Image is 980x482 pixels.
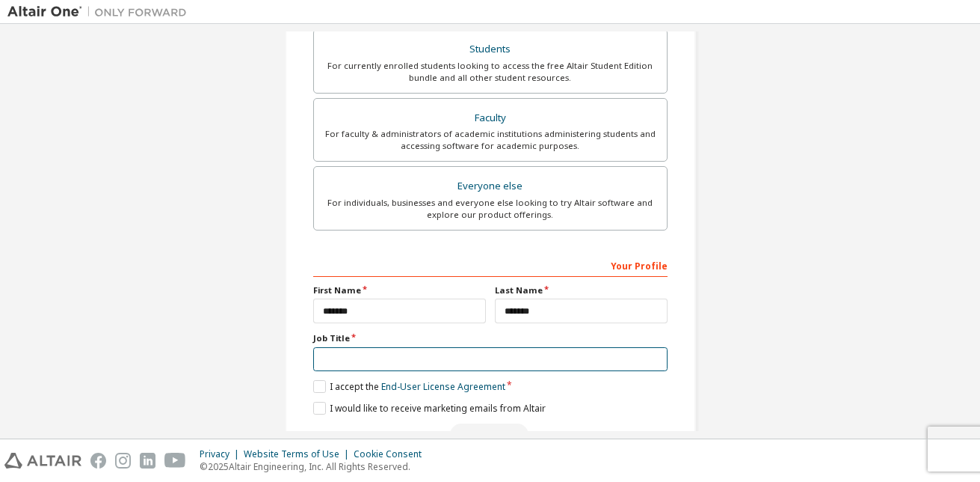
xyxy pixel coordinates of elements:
[200,460,431,473] p: © 2025 Altair Engineering, Inc. All Rights Reserved.
[115,453,131,469] img: instagram.svg
[313,402,546,415] label: I would like to receive marketing emails from Altair
[200,448,244,460] div: Privacy
[313,424,668,446] div: Read and acccept EULA to continue
[7,4,194,19] img: Altair One
[354,448,431,460] div: Cookie Consent
[244,448,354,460] div: Website Terms of Use
[164,453,186,469] img: youtube.svg
[323,39,658,60] div: Students
[313,380,505,393] label: I accept the
[140,453,155,469] img: linkedin.svg
[313,253,668,277] div: Your Profile
[323,128,658,152] div: For faculty & administrators of academic institutions administering students and accessing softwa...
[4,453,81,469] img: altair_logo.svg
[323,60,658,84] div: For currently enrolled students looking to access the free Altair Student Edition bundle and all ...
[381,380,505,393] a: End-User License Agreement
[313,332,668,344] label: Job Title
[323,176,658,197] div: Everyone else
[90,453,106,469] img: facebook.svg
[323,197,658,221] div: For individuals, businesses and everyone else looking to try Altair software and explore our prod...
[323,108,658,129] div: Faculty
[495,284,668,296] label: Last Name
[313,284,486,296] label: First Name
